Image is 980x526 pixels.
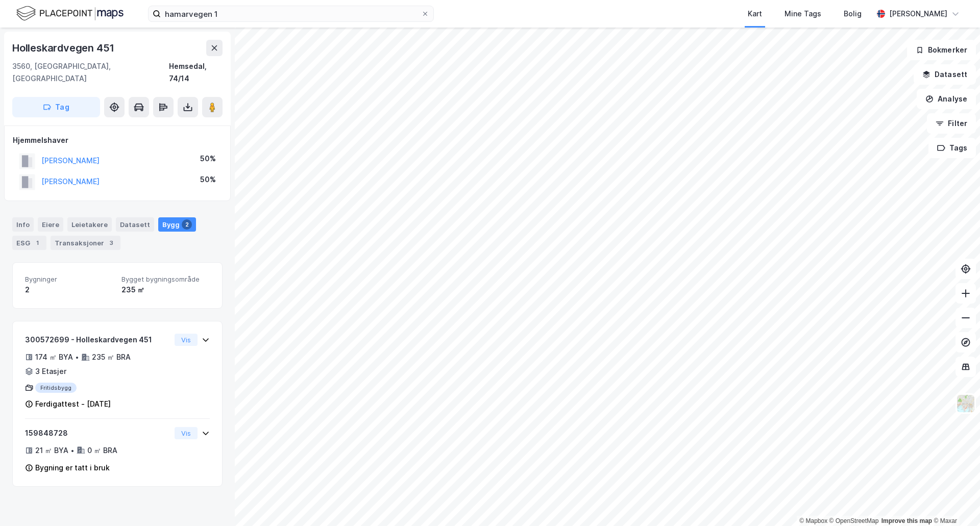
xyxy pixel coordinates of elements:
button: Vis [175,427,198,439]
div: 2 [182,219,192,230]
div: 21 ㎡ BYA [35,444,68,457]
div: 3 [106,238,116,248]
iframe: Chat Widget [929,477,980,526]
div: Transaksjoner [51,236,120,250]
div: 50% [200,153,216,165]
span: Bygget bygningsområde [121,275,210,284]
div: 235 ㎡ BRA [92,351,131,363]
div: Eiere [38,217,63,232]
div: Bygning er tatt i bruk [35,462,110,474]
div: Kart [748,8,762,20]
div: Bolig [844,8,862,20]
div: Datasett [116,217,154,232]
button: Analyse [917,89,976,109]
div: Hemsedal, 74/14 [169,60,223,85]
button: Vis [175,334,198,346]
div: Info [12,217,34,232]
div: 3560, [GEOGRAPHIC_DATA], [GEOGRAPHIC_DATA] [12,60,169,85]
img: Z [956,394,975,413]
div: Mine Tags [785,8,821,20]
span: Bygninger [25,275,113,284]
div: 3 Etasjer [35,365,66,378]
div: Leietakere [67,217,112,232]
div: 1 [32,238,42,248]
div: 0 ㎡ BRA [87,444,117,457]
a: OpenStreetMap [829,517,879,524]
button: Datasett [914,64,976,85]
div: 159848728 [25,427,170,439]
div: ESG [12,236,46,250]
button: Bokmerker [907,40,976,60]
div: • [70,446,75,455]
div: 174 ㎡ BYA [35,351,73,363]
div: Bygg [158,217,196,232]
div: Hjemmelshaver [13,134,222,146]
div: [PERSON_NAME] [889,8,947,20]
div: 50% [200,173,216,186]
button: Filter [927,113,976,134]
div: 2 [25,284,113,296]
img: logo.f888ab2527a4732fd821a326f86c7f29.svg [16,5,124,22]
a: Improve this map [881,517,932,524]
div: • [75,353,79,361]
a: Mapbox [799,517,827,524]
button: Tags [928,138,976,158]
div: 300572699 - Holleskardvegen 451 [25,334,170,346]
div: Ferdigattest - [DATE] [35,398,111,410]
div: 235 ㎡ [121,284,210,296]
button: Tag [12,97,100,117]
input: Søk på adresse, matrikkel, gårdeiere, leietakere eller personer [161,6,421,21]
div: Holleskardvegen 451 [12,40,116,56]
